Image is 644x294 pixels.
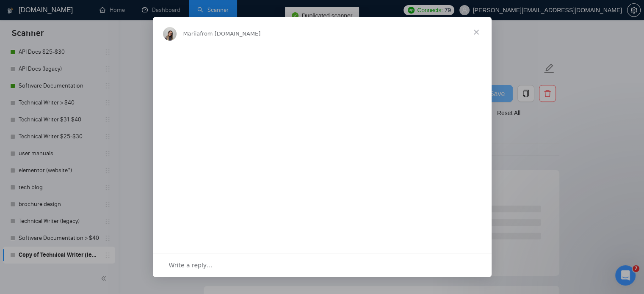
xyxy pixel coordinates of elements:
span: Mariia [183,30,200,37]
span: from [DOMAIN_NAME] [200,30,260,37]
img: Profile image for Mariia [163,27,177,41]
span: Close [461,17,492,47]
span: Write a reply… [169,260,213,271]
div: Open conversation and reply [153,253,492,277]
